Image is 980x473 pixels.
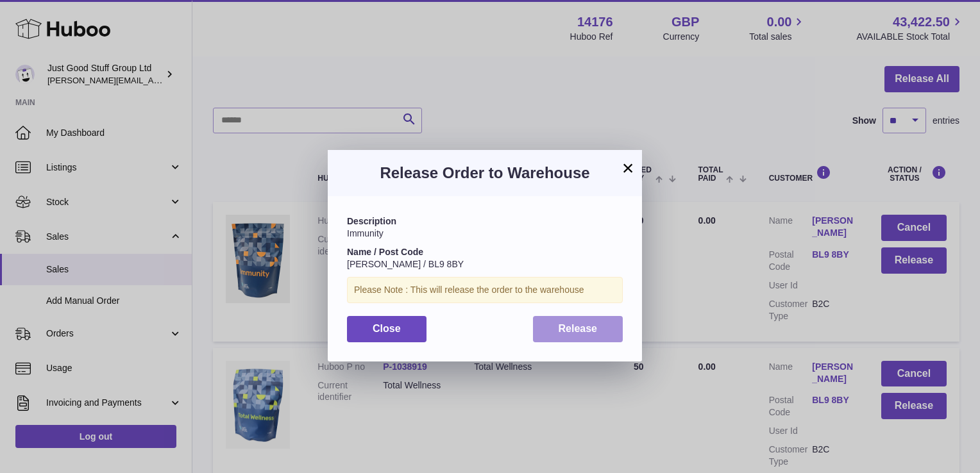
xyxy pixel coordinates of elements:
[347,259,464,269] span: [PERSON_NAME] / BL9 8BY
[347,247,423,257] strong: Name / Post Code
[347,163,623,183] h3: Release Order to Warehouse
[559,323,598,334] span: Release
[347,277,623,303] div: Please Note : This will release the order to the warehouse
[373,323,401,334] span: Close
[347,216,396,226] strong: Description
[620,160,636,176] button: ×
[533,316,623,342] button: Release
[347,228,384,238] span: Immunity
[347,316,427,342] button: Close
